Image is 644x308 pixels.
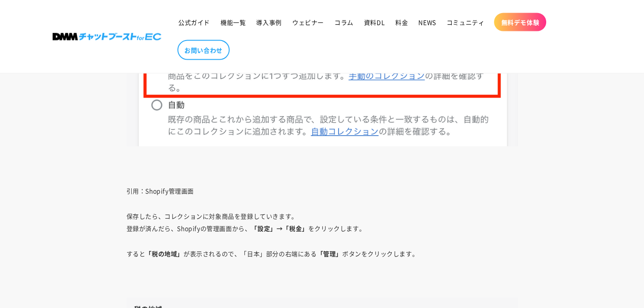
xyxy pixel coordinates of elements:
[184,46,223,54] span: お問い合わせ
[215,13,251,31] a: 機能一覧
[173,13,215,31] a: 公式ガイド
[292,18,324,26] span: ウェビナー
[178,18,210,26] span: 公式ガイド
[53,33,161,41] img: 株式会社DMM Boost
[359,13,390,31] a: 資料DL
[251,13,287,31] a: 導入事例
[395,18,408,26] span: 料金
[364,18,385,26] span: 資料DL
[145,249,184,258] strong: 「税の地域」
[441,13,490,31] a: コミュニティ
[390,13,413,31] a: 料金
[287,13,329,31] a: ウェビナー
[329,13,359,31] a: コラム
[447,18,485,26] span: コミュニティ
[127,247,518,260] p: すると が表示されるので、「日本」部分の右端にある ボタンをクリックします。
[177,40,230,60] a: お問い合わせ
[501,18,539,26] span: 無料デモ体験
[127,210,518,234] p: 保存したら、コレクションに対象商品を登録していきます。 登録が済んだら、Shopifyの管理画面から、 をクリックします。
[334,18,354,26] span: コラム
[413,13,441,31] a: NEWS
[256,18,281,26] span: 導入事例
[127,185,518,197] p: 引用：Shopify管理画面
[494,13,546,31] a: 無料デモ体験
[220,18,246,26] span: 機能一覧
[418,18,436,26] span: NEWS
[317,249,342,258] strong: 「管理」
[251,224,308,233] strong: 「設定」→「税金」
